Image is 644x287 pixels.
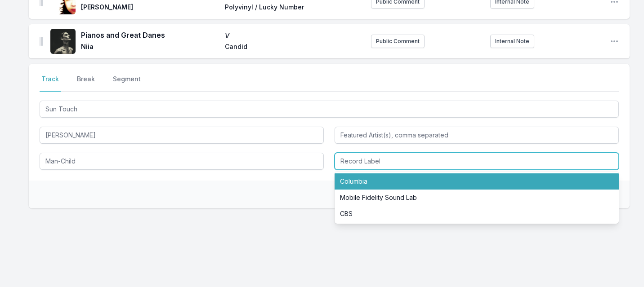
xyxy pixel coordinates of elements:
[50,29,76,54] img: V
[490,35,534,48] button: Internal Note
[335,173,619,190] li: Columbia
[81,42,219,53] span: Niia
[225,31,363,40] span: V
[111,75,143,92] button: Segment
[371,35,425,48] button: Public Comment
[335,153,619,170] input: Record Label
[335,190,619,206] li: Mobile Fidelity Sound Lab
[40,127,324,144] input: Artist
[40,75,61,92] button: Track
[225,3,363,13] span: Polyvinyl / Lucky Number
[75,75,97,92] button: Break
[335,206,619,222] li: CBS
[40,37,43,46] img: Drag Handle
[81,3,219,13] span: [PERSON_NAME]
[81,30,219,40] span: Pianos and Great Danes
[610,37,619,46] button: Open playlist item options
[40,101,619,118] input: Track Title
[225,42,363,53] span: Candid
[335,127,619,144] input: Featured Artist(s), comma separated
[40,153,324,170] input: Album Title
